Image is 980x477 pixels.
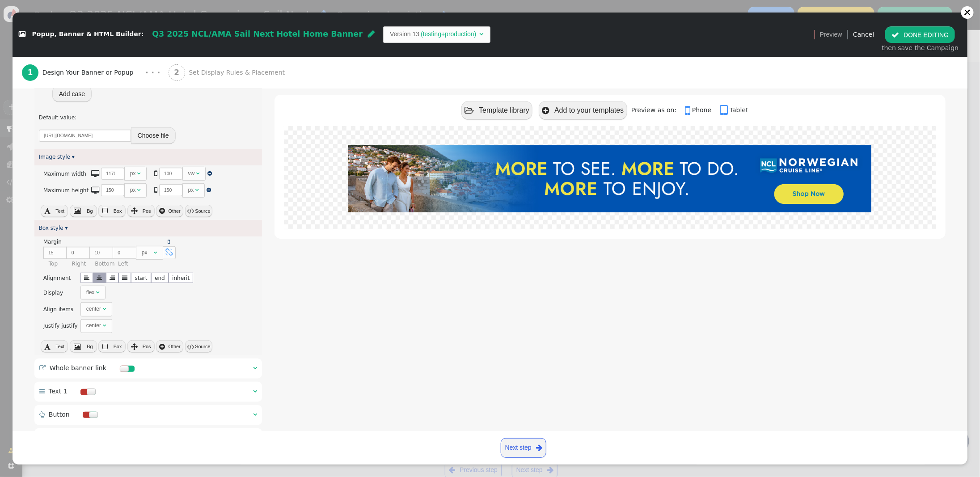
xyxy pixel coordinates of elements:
[49,260,71,268] div: Top
[95,260,117,268] div: Bottom
[122,275,127,281] span: 
[41,340,68,353] button:  Text
[22,57,169,89] a: 1 Design Your Banner or Popup · · ·
[96,290,100,295] span: 
[131,343,138,350] span: 
[86,288,95,296] div: flex
[539,101,627,119] button: Add to your templates
[207,187,211,193] a: 
[50,364,106,371] span: Whole banner link
[43,306,73,312] span: Align items
[91,170,99,177] span: 
[820,26,842,42] a: Preview
[103,323,106,328] span: 
[253,411,257,418] span: 
[19,31,25,38] span: 
[188,169,195,177] div: vw
[114,208,122,214] span: Box
[143,344,151,349] span: Pos
[156,205,183,217] button: Other
[368,30,375,38] span: 
[55,208,64,214] span: Text
[189,68,288,77] span: Set Display Rules & Placement
[103,306,106,312] span: 
[154,250,157,255] span: 
[685,106,718,114] a: Phone
[86,321,101,329] div: center
[187,207,194,214] span: 
[72,260,94,268] div: Right
[70,205,97,217] button:  Bg
[131,273,151,283] li: start
[43,239,62,245] span: Margin
[207,170,212,177] a: 
[118,260,167,268] div: Left
[43,290,63,296] span: Display
[720,104,730,117] span: 
[49,411,70,418] span: Button
[41,205,68,217] button:  Text
[102,343,108,350] span: 
[390,30,419,39] td: Version 13
[891,31,899,38] span: 
[536,442,542,453] span: 
[130,186,136,194] div: px
[137,187,141,193] span: 
[39,154,75,160] a: Image style ▾
[39,365,46,371] span: 
[165,249,173,257] span: 
[43,187,89,194] span: Maximum height
[152,30,363,38] span: Q3 2025 NCL/AMA Sail Next Hotel Home Banner
[145,67,160,79] div: · · ·
[169,57,305,89] a: 2 Set Display Rules & Placement
[631,106,683,114] span: Preview as on:
[156,340,183,353] button: Other
[28,68,33,77] b: 1
[43,171,86,177] span: Maximum width
[70,340,97,353] button:  Bg
[127,340,155,353] button:  Pos
[465,106,474,115] span: 
[195,187,199,193] span: 
[154,186,157,194] span: 
[159,343,165,350] span: 
[480,31,484,37] span: 
[127,205,155,217] button:  Pos
[91,186,99,194] span: 
[74,207,81,214] span: 
[131,127,176,144] button: Choose file
[253,388,257,394] span: 
[98,340,126,353] button:  Box
[168,239,170,245] a: 
[185,205,212,217] button: Source
[49,388,68,395] span: Text 1
[131,207,138,214] span: 
[196,171,200,176] span: 
[97,275,102,281] span: 
[154,170,157,177] span: 
[114,344,122,349] span: Box
[39,388,45,394] span: 
[151,273,169,283] li: end
[87,344,93,349] span: Bg
[159,207,165,214] span: 
[55,344,64,349] span: Text
[74,343,81,350] span: 
[207,171,212,176] span: 
[820,30,842,39] span: Preview
[143,208,151,214] span: Pos
[87,208,93,214] span: Bg
[44,207,51,214] span: 
[102,207,108,214] span: 
[720,106,748,114] a: Tablet
[39,411,45,418] span: 
[43,323,78,329] span: Justify justify
[685,104,692,117] span: 
[44,343,51,350] span: 
[52,86,92,102] button: Add case
[39,114,258,122] div: Default value:
[501,438,546,458] a: Next step
[142,249,152,257] div: px
[32,31,144,38] span: Popup, Banner & HTML Builder:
